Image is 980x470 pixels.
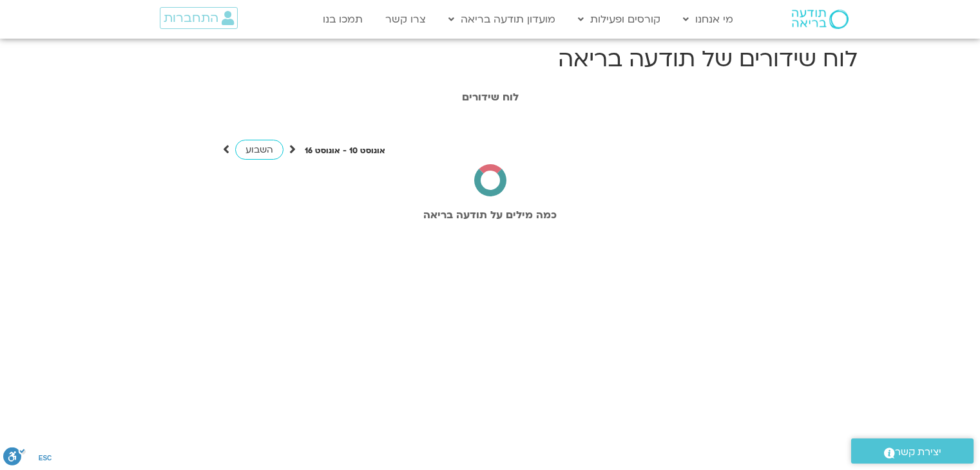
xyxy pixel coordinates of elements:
img: תודעה בריאה [792,10,849,29]
a: קורסים ופעילות [572,7,667,32]
a: מי אנחנו [677,7,740,32]
a: התחברות [160,7,238,29]
a: צרו קשר [379,7,432,32]
h1: לוח שידורים של תודעה בריאה [123,44,858,75]
a: תמכו בנו [316,7,369,32]
a: יצירת קשר [851,438,974,464]
a: מועדון תודעה בריאה [442,7,562,32]
a: השבוע [235,140,283,160]
span: יצירת קשר [895,444,941,461]
span: התחברות [164,11,218,25]
h2: כמה מילים על תודעה בריאה [130,209,851,221]
p: אוגוסט 10 - אוגוסט 16 [305,144,385,158]
h1: לוח שידורים [130,91,851,103]
span: השבוע [245,144,273,156]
